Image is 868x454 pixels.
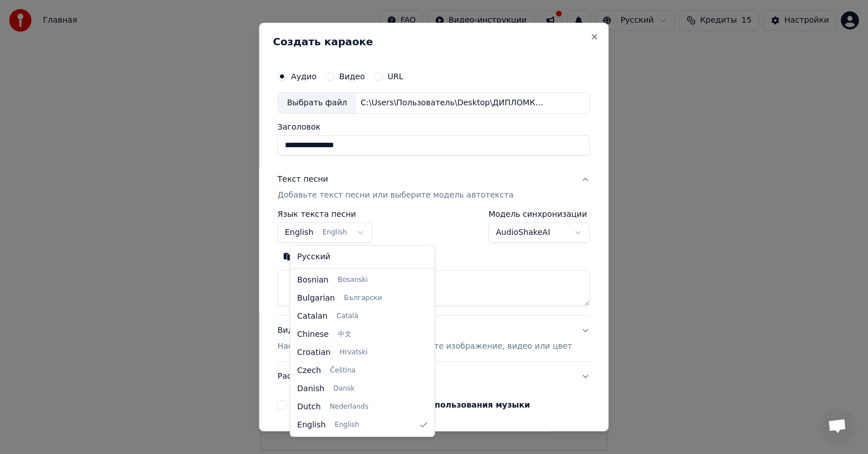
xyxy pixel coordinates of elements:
span: Danish [297,383,324,395]
span: Nederlands [330,402,368,412]
span: Català [337,312,358,321]
span: Czech [297,365,321,376]
span: Bulgarian [297,293,335,304]
span: Croatian [297,347,331,358]
span: Dutch [297,401,321,413]
span: Dansk [333,384,354,393]
span: Bosnian [297,275,329,286]
span: 中文 [338,330,351,339]
span: Čeština [330,366,355,375]
span: Русский [297,251,331,263]
span: Bosanski [337,276,367,285]
span: Catalan [297,311,328,322]
span: English [297,419,326,431]
span: Hrvatski [340,348,368,357]
span: Chinese [297,329,329,340]
span: English [335,421,359,430]
span: Български [344,294,382,303]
